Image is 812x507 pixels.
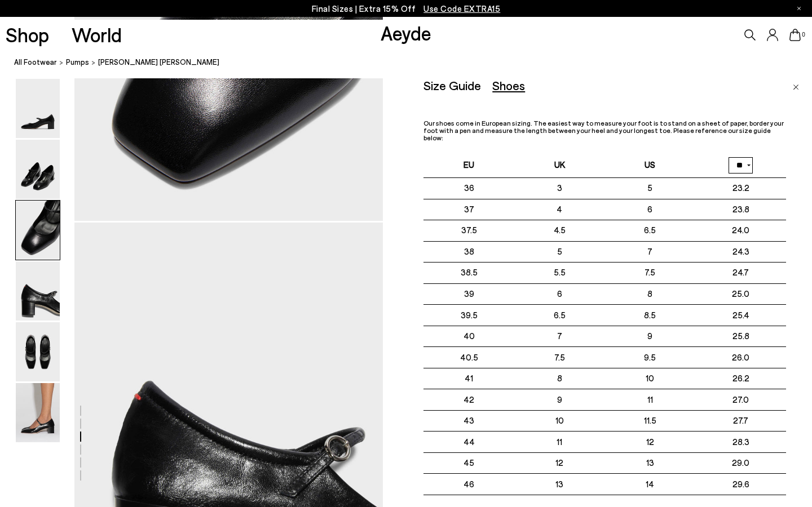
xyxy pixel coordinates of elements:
[514,368,605,390] td: 8
[605,241,696,263] td: 7
[16,79,60,138] img: Aline Leather Mary-Jane Pumps - Image 1
[605,432,696,453] td: 12
[605,347,696,368] td: 9.5
[423,199,514,220] td: 37
[605,389,696,411] td: 11
[423,153,514,178] th: EU
[514,241,605,263] td: 5
[514,284,605,305] td: 6
[801,32,806,38] span: 0
[695,411,786,432] td: 27.7
[605,199,696,220] td: 6
[605,453,696,474] td: 13
[423,432,514,453] td: 44
[605,368,696,390] td: 10
[695,326,786,348] td: 25.8
[492,78,525,92] div: Shoes
[6,25,49,45] a: Shop
[605,305,696,326] td: 8.5
[98,56,219,68] span: [PERSON_NAME] [PERSON_NAME]
[14,47,812,78] nav: breadcrumb
[605,474,696,495] td: 14
[514,474,605,495] td: 13
[66,56,89,68] a: Pumps
[16,383,60,442] img: Aline Leather Mary-Jane Pumps - Image 6
[789,29,801,41] a: 0
[605,153,696,178] th: US
[695,453,786,474] td: 29.0
[514,326,605,348] td: 7
[423,284,514,305] td: 39
[695,220,786,242] td: 24.0
[514,389,605,411] td: 9
[605,411,696,432] td: 11.5
[695,474,786,495] td: 29.6
[423,347,514,368] td: 40.5
[16,261,60,321] img: Aline Leather Mary-Jane Pumps - Image 4
[423,178,514,199] td: 36
[514,411,605,432] td: 10
[423,119,786,142] p: Our shoes come in European sizing. The easiest way to measure your foot is to stand on a sheet of...
[16,140,60,199] img: Aline Leather Mary-Jane Pumps - Image 2
[16,201,60,260] img: Aline Leather Mary-Jane Pumps - Image 3
[423,241,514,263] td: 38
[423,326,514,348] td: 40
[423,220,514,242] td: 37.5
[695,241,786,263] td: 24.3
[514,178,605,199] td: 3
[423,368,514,390] td: 41
[514,453,605,474] td: 12
[695,199,786,220] td: 23.8
[514,220,605,242] td: 4.5
[605,326,696,348] td: 9
[66,57,89,66] span: Pumps
[695,368,786,390] td: 26.2
[695,305,786,326] td: 25.4
[423,411,514,432] td: 43
[605,284,696,305] td: 8
[695,432,786,453] td: 28.3
[514,347,605,368] td: 7.5
[423,305,514,326] td: 39.5
[381,21,431,45] a: Aeyde
[695,347,786,368] td: 26.0
[514,153,605,178] th: UK
[423,389,514,411] td: 42
[423,474,514,495] td: 46
[605,263,696,284] td: 7.5
[14,56,57,68] a: All Footwear
[695,178,786,199] td: 23.2
[423,78,481,92] div: Size Guide
[695,284,786,305] td: 25.0
[514,199,605,220] td: 4
[514,432,605,453] td: 11
[605,220,696,242] td: 6.5
[605,178,696,199] td: 5
[72,25,122,45] a: World
[793,78,799,92] a: Close
[514,305,605,326] td: 6.5
[423,453,514,474] td: 45
[16,322,60,381] img: Aline Leather Mary-Jane Pumps - Image 5
[695,263,786,284] td: 24.7
[514,263,605,284] td: 5.5
[423,263,514,284] td: 38.5
[695,389,786,411] td: 27.0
